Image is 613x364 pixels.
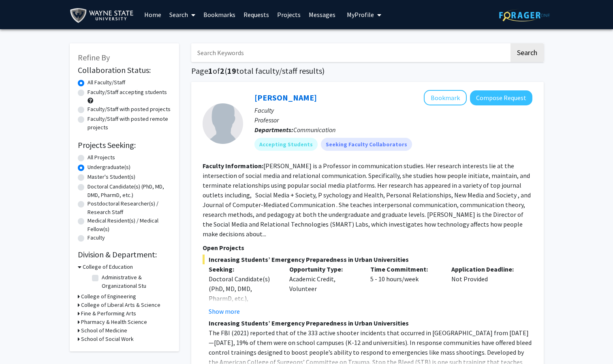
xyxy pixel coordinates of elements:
[191,66,544,76] h1: Page of ( total faculty/staff results)
[78,52,110,62] span: Refine By
[203,243,532,253] p: Open Projects
[283,264,364,316] div: Academic Credit, Volunteer
[239,0,273,29] a: Requests
[88,173,135,181] label: Master's Student(s)
[347,11,374,19] span: My Profile
[289,264,358,274] p: Opportunity Type:
[191,43,509,62] input: Search Keywords
[203,162,263,170] b: Faculty Information:
[203,162,532,238] fg-read-more: [PERSON_NAME] is a Professor in communication studies. Her research interests lie at the intersec...
[208,66,213,76] span: 1
[424,90,467,105] button: Add Stephanie Tong to Bookmarks
[140,0,165,29] a: Home
[88,163,130,171] label: Undergraduate(s)
[273,0,305,29] a: Projects
[102,273,169,290] label: Administrative & Organizational Stu
[451,264,520,274] p: Application Deadline:
[88,233,105,242] label: Faculty
[254,115,532,125] p: Professor
[88,199,171,216] label: Postdoctoral Researcher(s) / Research Staff
[88,216,171,233] label: Medical Resident(s) / Medical Fellow(s)
[81,326,127,335] h3: School of Medicine
[510,43,544,62] button: Search
[209,306,240,316] button: Show more
[220,66,224,76] span: 2
[203,255,532,264] span: Increasing Students’ Emergency Preparedness in Urban Universities
[321,138,412,151] mat-chip: Seeking Faculty Collaborators
[254,92,317,103] a: [PERSON_NAME]
[78,140,171,150] h2: Projects Seeking:
[254,138,318,151] mat-chip: Accepting Students
[499,9,550,21] img: ForagerOne Logo
[364,264,445,316] div: 5 - 10 hours/week
[199,0,239,29] a: Bookmarks
[78,250,171,259] h2: Division & Department:
[81,335,134,343] h3: School of Social Work
[254,105,532,115] p: Faculty
[209,319,409,327] strong: Increasing Students’ Emergency Preparedness in Urban Universities
[81,309,136,318] h3: Fine & Performing Arts
[445,264,526,316] div: Not Provided
[88,182,171,199] label: Doctoral Candidate(s) (PhD, MD, DMD, PharmD, etc.)
[88,105,171,113] label: Faculty/Staff with posted projects
[81,292,136,301] h3: College of Engineering
[81,318,147,326] h3: Pharmacy & Health Science
[209,264,278,274] p: Seeking:
[88,78,125,87] label: All Faculty/Staff
[227,66,236,76] span: 19
[305,0,340,29] a: Messages
[470,90,532,105] button: Compose Request to Stephanie Tong
[78,65,171,75] h2: Collaboration Status:
[6,328,34,358] iframe: Chat
[88,88,167,96] label: Faculty/Staff accepting students
[254,126,293,134] b: Departments:
[293,126,335,134] span: Communication
[209,274,278,332] div: Doctoral Candidate(s) (PhD, MD, DMD, PharmD, etc.), Postdoctoral Researcher(s) / Research Staff, ...
[83,263,133,271] h3: College of Education
[70,6,137,25] img: Wayne State University Logo
[370,264,439,274] p: Time Commitment:
[88,153,115,162] label: All Projects
[165,0,199,29] a: Search
[81,301,160,309] h3: College of Liberal Arts & Science
[88,115,171,132] label: Faculty/Staff with posted remote projects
